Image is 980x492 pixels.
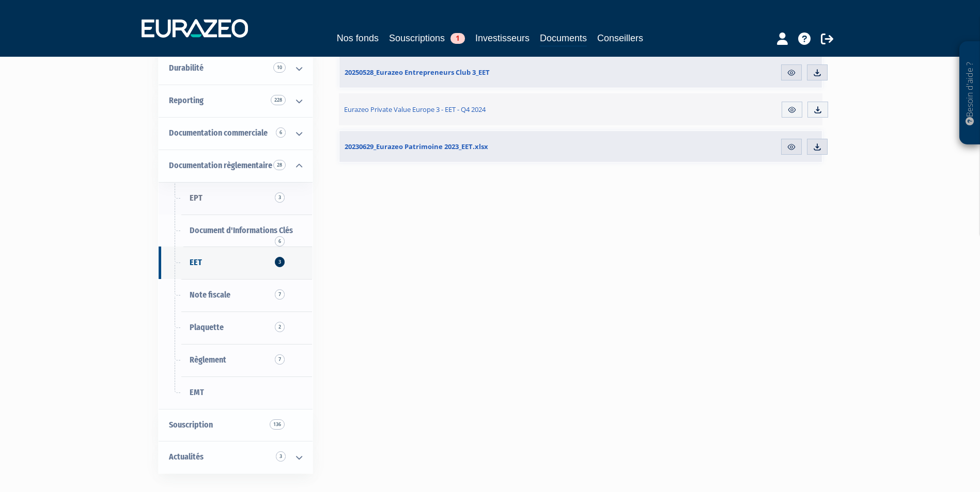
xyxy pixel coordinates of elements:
[169,160,272,170] span: Documentation règlementaire
[389,31,465,45] a: Souscriptions1
[159,279,313,311] a: Note fiscale7
[159,182,313,215] a: EPT3
[787,68,796,77] img: eye.svg
[169,63,204,73] span: Durabilité
[270,419,285,430] span: 136
[540,31,587,47] a: Documents
[190,387,204,397] span: EMT
[169,128,268,138] span: Documentation commerciale
[345,68,490,77] span: 20250528_Eurazeo Entrepreneurs Club 3_EET
[337,31,379,45] a: Nos fonds
[159,311,313,344] a: Plaquette2
[190,322,224,332] span: Plaquette
[159,441,313,473] a: Actualités 3
[169,452,204,462] span: Actualités
[169,95,204,105] span: Reporting
[159,215,313,247] a: Document d'Informations Clés6
[597,31,643,45] a: Conseillers
[339,93,644,125] a: Eurazeo Private Value Europe 3 - EET - Q4 2024
[159,52,313,85] a: Durabilité 10
[450,33,465,44] span: 1
[339,131,643,162] a: 20230629_Eurazeo Patrimoine 2023_EET.xlsx
[787,105,797,114] img: eye.svg
[190,225,293,235] span: Document d'Informations Clés
[276,127,286,138] span: 6
[813,68,822,77] img: download.svg
[275,236,285,247] span: 6
[344,105,486,114] span: Eurazeo Private Value Europe 3 - EET - Q4 2024
[273,160,286,170] span: 28
[159,117,313,150] a: Documentation commerciale 6
[271,95,286,105] span: 228
[190,355,226,365] span: Règlement
[159,150,313,182] a: Documentation règlementaire 28
[275,322,285,332] span: 2
[159,85,313,117] a: Reporting 228
[159,409,313,441] a: Souscription136
[190,290,230,300] span: Note fiscale
[787,142,796,152] img: eye.svg
[475,31,530,45] a: Investisseurs
[813,142,822,152] img: download.svg
[275,192,285,203] span: 3
[345,142,488,151] span: 20230629_Eurazeo Patrimoine 2023_EET.xlsx
[339,57,643,88] a: 20250528_Eurazeo Entrepreneurs Club 3_EET
[159,247,313,279] a: EET3
[276,451,286,462] span: 3
[813,105,822,114] img: download.svg
[275,354,285,365] span: 7
[142,19,248,38] img: 1732889491-logotype_eurazeo_blanc_rvb.png
[273,62,286,73] span: 10
[159,376,313,409] a: EMT
[275,257,285,267] span: 3
[190,193,203,203] span: EPT
[275,289,285,300] span: 7
[190,257,202,267] span: EET
[159,344,313,376] a: Règlement7
[169,420,213,430] span: Souscription
[964,47,976,140] p: Besoin d'aide ?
